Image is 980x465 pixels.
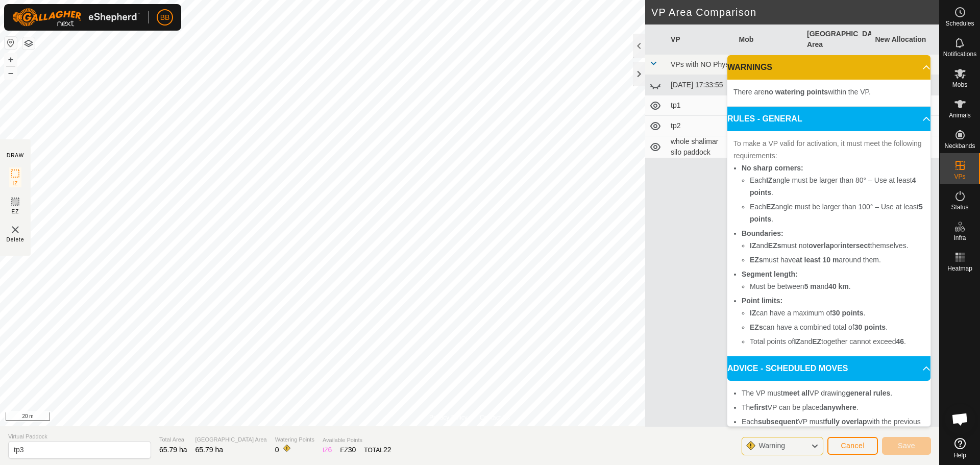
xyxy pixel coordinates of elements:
b: EZs [750,256,763,264]
span: Heatmap [947,265,972,272]
span: Mobs [952,82,967,88]
b: meet all [783,389,810,397]
span: Notifications [943,51,976,57]
b: 30 points [832,309,863,317]
span: WARNINGS [727,61,772,74]
b: EZs [768,241,781,250]
p-accordion-content: WARNINGS [727,80,930,106]
span: Help [953,452,966,458]
b: 40 km [828,282,849,290]
span: 0 [275,446,279,454]
th: [GEOGRAPHIC_DATA] Area [803,25,871,55]
b: first [754,403,767,411]
b: 30 points [854,323,886,331]
div: TOTAL [364,445,391,455]
button: Cancel [827,437,878,455]
li: The VP can be placed . [742,401,924,413]
a: Contact Us [480,413,510,422]
a: Open chat [945,404,975,434]
th: VP [667,25,735,55]
span: Delete [7,236,24,243]
b: EZ [766,203,775,211]
th: Mob [735,25,803,55]
b: IZ [750,309,756,317]
li: and must not or themselves. [750,239,924,252]
span: Available Points [323,436,391,445]
li: Total points of and together cannot exceed . [750,335,924,348]
b: EZs [750,323,763,331]
span: Infra [953,235,966,241]
span: 65.79 ha [159,446,187,454]
b: IZ [794,337,800,346]
li: can have a maximum of . [750,307,924,319]
p-accordion-header: WARNINGS [727,55,930,80]
p-accordion-header: ADVICE - SCHEDULED MOVES [727,356,930,381]
li: can have a combined total of . [750,321,924,333]
b: IZ [766,176,772,184]
span: RULES - GENERAL [727,113,802,125]
div: DRAW [7,152,24,159]
span: 30 [348,446,356,454]
b: 4 points [750,176,916,197]
td: whole shalimar silo paddock [667,136,735,158]
li: Each VP must with the previous one. [742,415,924,440]
li: The VP must VP drawing . [742,387,924,399]
span: Warning [758,442,785,450]
button: – [5,67,17,79]
td: [DATE] 17:33:55 [667,75,735,95]
h2: VP Area Comparison [651,6,939,18]
span: EZ [12,208,19,215]
span: BB [160,12,170,23]
span: Total Area [159,435,187,444]
span: Status [951,204,968,210]
span: VPs [954,174,965,180]
span: To make a VP valid for activation, it must meet the following requirements: [733,139,922,160]
a: Help [940,434,980,462]
b: No sharp corners: [742,164,803,172]
b: Point limits: [742,297,782,305]
span: Schedules [945,20,974,27]
li: Each angle must be larger than 80° – Use at least . [750,174,924,199]
p-accordion-content: RULES - GENERAL [727,131,930,356]
img: Gallagher Logo [12,8,140,27]
span: VPs with NO Physical Paddock [671,60,770,68]
button: Save [882,437,931,455]
b: anywhere [823,403,856,411]
b: 46 [896,337,904,346]
span: IZ [13,180,18,187]
span: Animals [949,112,971,118]
b: subsequent [758,418,798,426]
button: Map Layers [22,37,35,50]
button: Reset Map [5,37,17,49]
b: 5 m [804,282,817,290]
b: Segment length: [742,270,798,278]
span: ADVICE - SCHEDULED MOVES [727,362,848,375]
span: 22 [383,446,391,454]
b: at least 10 m [796,256,839,264]
b: EZ [812,337,821,346]
button: + [5,54,17,66]
b: intersect [840,241,870,250]
span: Neckbands [944,143,975,149]
li: Must be between and . [750,280,924,292]
p-accordion-header: RULES - GENERAL [727,107,930,131]
b: IZ [750,241,756,250]
span: [GEOGRAPHIC_DATA] Area [195,435,267,444]
img: VP [9,224,21,236]
b: general rules [846,389,890,397]
li: Each angle must be larger than 100° – Use at least . [750,201,924,225]
li: must have around them. [750,254,924,266]
th: New Allocation [871,25,940,55]
td: tp1 [667,95,735,116]
b: 5 points [750,203,923,223]
div: IZ [323,445,332,455]
span: Virtual Paddock [8,432,151,441]
b: overlap [808,241,834,250]
div: EZ [340,445,356,455]
span: Save [898,442,915,450]
b: no watering points [765,88,828,96]
b: Boundaries: [742,229,783,237]
b: fully overlap [825,418,867,426]
td: tp2 [667,116,735,136]
span: 6 [328,446,332,454]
